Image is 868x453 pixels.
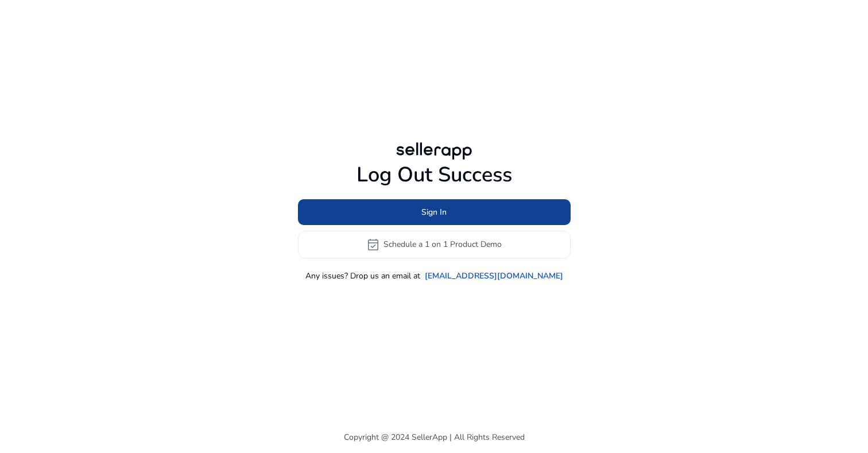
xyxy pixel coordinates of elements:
[298,162,571,187] h1: Log Out Success
[421,206,447,218] span: Sign In
[305,270,420,282] p: Any issues? Drop us an email at
[425,270,563,282] a: [EMAIL_ADDRESS][DOMAIN_NAME]
[298,231,571,258] button: event_availableSchedule a 1 on 1 Product Demo
[298,199,571,225] button: Sign In
[366,238,380,251] span: event_available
